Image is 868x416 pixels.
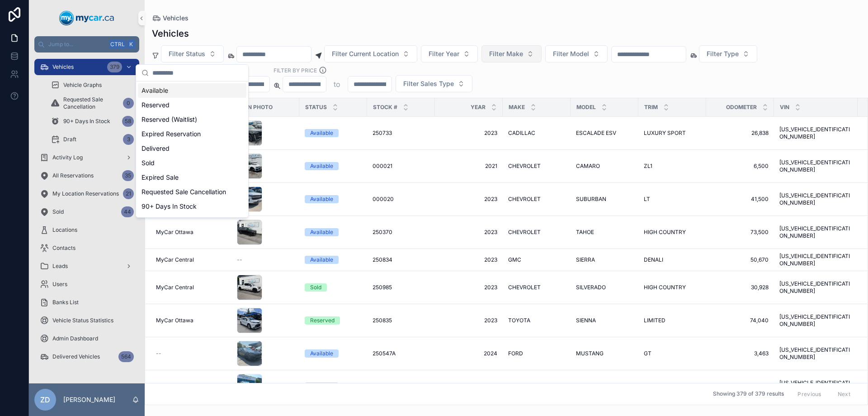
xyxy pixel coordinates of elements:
[152,14,189,23] a: Vehicles
[576,284,633,291] a: SILVERADO
[63,136,76,143] span: Draft
[576,163,600,170] span: CAMARO
[305,316,362,325] a: Reserved
[373,196,429,203] a: 000020
[52,190,119,197] span: My Location Reservations
[712,284,769,291] a: 30,928
[707,49,739,58] span: Filter Type
[440,317,497,324] span: 2023
[373,129,429,137] a: 250733
[576,196,633,203] a: SUBURBAN
[440,196,497,203] a: 2023
[34,186,139,202] a: My Location Reservations21
[305,129,362,137] a: Available
[576,350,604,357] span: MUSTANG
[305,256,362,264] a: Available
[373,104,397,111] span: Stock #
[156,229,193,236] span: MyCar Ottawa
[310,162,333,170] div: Available
[138,185,246,199] div: Requested Sale Cancellation
[644,229,701,236] a: HIGH COUNTRY
[305,283,362,292] a: Sold
[440,350,497,357] a: 2024
[138,98,246,112] div: Reserved
[34,312,139,329] a: Vehicle Status Statistics
[373,229,429,236] a: 250370
[779,225,852,239] a: [US_VEHICLE_IDENTIFICATION_NUMBER]
[310,349,333,358] div: Available
[508,129,565,137] a: CADILLAC
[712,229,769,236] a: 73,500
[644,229,686,236] span: HIGH COUNTRY
[373,229,392,236] span: 250370
[440,284,497,291] a: 2023
[644,317,665,324] span: LIMITED
[712,350,769,357] span: 3,463
[779,253,852,267] span: [US_VEHICLE_IDENTIFICATION_NUMBER]
[34,59,139,75] a: Vehicles379
[489,49,523,58] span: Filter Make
[52,263,68,270] span: Leads
[440,163,497,170] a: 2021
[118,351,134,362] div: 564
[576,163,633,170] a: CAMARO
[45,95,139,111] a: Requested Sale Cancellation0
[508,317,565,324] a: TOYOTA
[644,284,701,291] a: HIGH COUNTRY
[508,196,541,203] span: CHEVROLET
[713,391,784,398] span: Showing 379 of 379 results
[440,129,497,137] a: 2023
[779,126,852,140] a: [US_VEHICLE_IDENTIFICATION_NUMBER]
[373,317,429,324] a: 250835
[644,256,663,263] span: DENALI
[52,317,113,324] span: Vehicle Status Statistics
[310,228,333,236] div: Available
[576,256,595,263] span: SIERRA
[644,317,701,324] a: LIMITED
[779,346,852,361] span: [US_VEHICLE_IDENTIFICATION_NUMBER]
[712,163,769,170] a: 6,500
[440,229,497,236] span: 2023
[508,229,541,236] span: CHEVROLET
[779,159,852,173] a: [US_VEHICLE_IDENTIFICATION_NUMBER]
[138,127,246,141] div: Expired Reservation
[644,163,701,170] a: ZL1
[421,45,478,62] button: Select Button
[779,192,852,206] a: [US_VEHICLE_IDENTIFICATION_NUMBER]
[45,77,139,93] a: Vehicle Graphs
[156,284,194,291] span: MyCar Central
[156,256,194,263] span: MyCar Central
[780,104,789,111] span: VIN
[305,228,362,236] a: Available
[576,129,633,137] a: ESCALADE ESV
[45,131,139,148] a: Draft3
[373,163,392,170] span: 000021
[63,395,115,404] p: [PERSON_NAME]
[576,284,606,291] span: SILVERADO
[34,204,139,220] a: Sold44
[373,256,392,263] span: 250834
[310,383,333,391] div: Available
[576,317,596,324] span: SIENNA
[779,379,852,394] span: [US_VEHICLE_IDENTIFICATION_NUMBER]
[576,104,596,111] span: Model
[121,206,134,217] div: 44
[109,40,126,49] span: Ctrl
[63,81,102,89] span: Vehicle Graphs
[509,104,525,111] span: Make
[373,350,396,357] span: 250547A
[576,129,616,137] span: ESCALADE ESV
[508,284,565,291] a: CHEVROLET
[127,41,135,48] span: K
[138,170,246,185] div: Expired Sale
[52,226,77,234] span: Locations
[644,129,686,137] span: LUXURY SPORT
[169,49,205,58] span: Filter Status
